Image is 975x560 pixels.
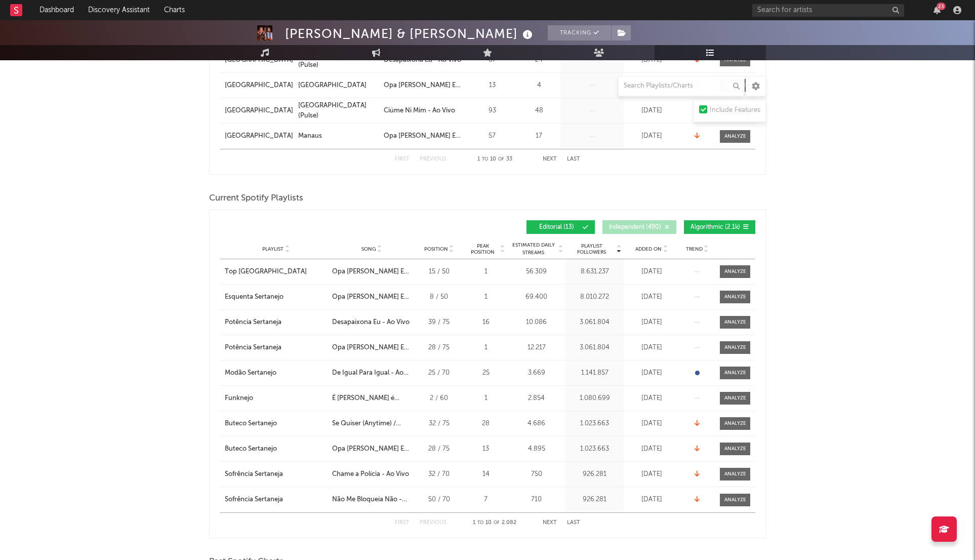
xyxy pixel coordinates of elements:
div: Manaus [298,131,322,141]
span: of [498,157,504,162]
div: De Igual Para Igual - Ao Vivo [332,368,411,378]
span: Position [424,246,448,252]
div: 32 / 70 [416,469,462,479]
div: 3.061.804 [568,343,621,353]
div: 25 [467,368,505,378]
span: Editorial ( 13 ) [533,224,580,230]
div: 28 / 75 [416,343,462,353]
div: 13 [467,444,505,454]
div: Ciúme Ni Mim - Ao Vivo [384,106,455,116]
a: Opa [PERSON_NAME] Eu - Ao Vivo [384,131,464,141]
div: 1 10 33 [467,153,522,166]
a: Funknejo [225,393,327,404]
div: [DATE] [626,495,677,505]
a: Buteco Sertanejo [225,419,327,429]
span: Playlist [262,246,283,252]
div: 3.061.804 [568,317,621,328]
span: Playlist Followers [568,243,615,255]
button: 23 [933,6,941,14]
button: Next [543,156,557,162]
div: Potência Sertaneja [225,343,281,353]
input: Search Playlists/Charts [618,76,745,96]
a: [GEOGRAPHIC_DATA] [225,131,293,141]
div: Desapaixona Eu - Ao Vivo [332,317,410,328]
div: [PERSON_NAME] & [PERSON_NAME] [285,25,535,42]
div: Buteco Sertanejo [225,419,277,429]
div: 17 [520,131,558,141]
div: Top [GEOGRAPHIC_DATA] [225,267,307,277]
a: Potência Sertaneja [225,317,327,328]
div: Chame a Polícia - Ao Vivo [332,469,409,479]
span: Independent ( 490 ) [609,224,661,230]
span: Current Spotify Playlists [209,192,303,205]
button: Previous [420,520,446,526]
span: Added On [635,246,662,252]
div: 1.141.857 [568,368,621,378]
div: 69.400 [510,292,563,302]
div: 12.217 [510,343,563,353]
div: 93 [469,106,515,116]
div: 1 [467,343,505,353]
div: 13 [469,81,515,91]
div: Opa [PERSON_NAME] Eu - Ao Vivo [332,292,411,302]
a: Potência Sertaneja [225,343,327,353]
span: to [482,157,488,162]
button: Editorial(13) [526,220,595,234]
div: 57 [469,131,515,141]
div: 1.080.699 [568,393,621,404]
div: Buteco Sertanejo [225,444,277,454]
div: Não Me Bloqueia Não - Ao Vivo [332,495,411,505]
div: 1 [467,267,505,277]
div: Opa [PERSON_NAME] Eu - Ao Vivo [332,267,411,277]
div: 32 / 75 [416,419,462,429]
a: Ciúme Ni Mim - Ao Vivo [384,106,464,116]
div: [DATE] [626,317,677,328]
div: 4.895 [510,444,563,454]
button: Algorithmic(2.1k) [684,220,755,234]
div: 1.023.663 [568,419,621,429]
div: Sofrência Sertaneja [225,495,283,505]
button: Independent(490) [602,220,676,234]
span: of [494,521,500,525]
button: First [395,520,410,526]
div: 15 / 50 [416,267,462,277]
div: 56.309 [510,267,563,277]
span: Estimated Daily Streams [510,242,557,257]
div: Esquenta Sertanejo [225,292,283,302]
button: Next [543,520,557,526]
a: [GEOGRAPHIC_DATA] [225,106,293,116]
div: Include Features [710,104,760,116]
div: 8.010.272 [568,292,621,302]
div: 2 / 60 [416,393,462,404]
div: Sofrência Sertaneja [225,469,283,479]
div: 926.281 [568,469,621,479]
div: 28 [467,419,505,429]
span: to [477,521,483,525]
a: Sofrência Sertaneja [225,469,327,479]
div: 4 [520,81,558,91]
div: Modão Sertanejo [225,368,276,378]
div: 8.631.237 [568,267,621,277]
a: Esquenta Sertanejo [225,292,327,302]
div: 3.669 [510,368,563,378]
div: Se Quiser (Anytime) / Lábios Divididos (Labios Compartidos) / Vivendo de Solidão - Ao Vivo [332,419,411,429]
div: [DATE] [626,469,677,479]
div: 10.086 [510,317,563,328]
div: 14 [467,469,505,479]
div: 8 / 50 [416,292,462,302]
div: 48 [520,106,558,116]
div: 23 [937,3,946,10]
div: [GEOGRAPHIC_DATA] [298,81,367,91]
div: 4.686 [510,419,563,429]
div: [DATE] [626,131,677,141]
a: [GEOGRAPHIC_DATA] (Pulse) [298,101,379,121]
div: 28 / 75 [416,444,462,454]
div: [DATE] [626,419,677,429]
div: Opa [PERSON_NAME] Eu - Ao Vivo [332,343,411,353]
a: [GEOGRAPHIC_DATA] [298,81,379,91]
a: Sofrência Sertaneja [225,495,327,505]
